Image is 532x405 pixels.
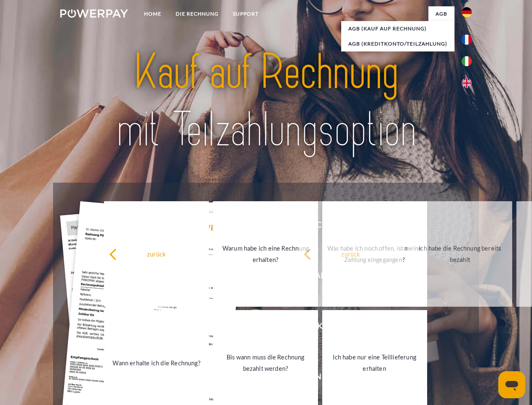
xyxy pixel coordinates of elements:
[80,40,452,162] img: title-powerpay_de.svg
[498,371,525,398] iframe: Schaltfläche zum Öffnen des Messaging-Fensters
[462,78,472,88] img: en
[137,6,168,22] a: Home
[462,35,472,45] img: fr
[109,248,204,259] div: zurück
[226,6,266,22] a: SUPPORT
[218,243,313,265] div: Warum habe ich eine Rechnung erhalten?
[428,6,454,22] a: agb
[218,351,313,374] div: Bis wann muss die Rechnung bezahlt werden?
[109,357,204,368] div: Wann erhalte ich die Rechnung?
[412,243,507,265] div: Ich habe die Rechnung bereits bezahlt
[462,7,472,17] img: de
[304,248,398,259] div: zurück
[341,21,454,36] a: AGB (Kauf auf Rechnung)
[327,351,422,374] div: Ich habe nur eine Teillieferung erhalten
[341,36,454,51] a: AGB (Kreditkonto/Teilzahlung)
[462,56,472,66] img: it
[60,9,128,18] img: logo-powerpay-white.svg
[168,6,226,22] a: DIE RECHNUNG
